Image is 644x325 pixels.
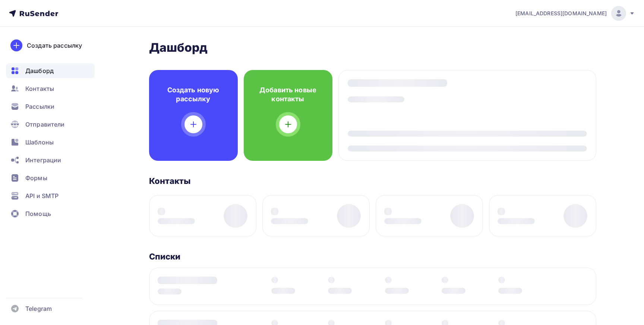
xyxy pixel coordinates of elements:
span: Отправители [25,120,65,129]
span: Помощь [25,209,51,218]
h3: Контакты [149,176,191,186]
h4: Добавить новые контакты [256,86,321,103]
div: Создать рассылку [27,41,82,50]
a: Контакты [6,81,95,96]
span: Шаблоны [25,138,54,147]
a: Формы [6,171,95,185]
a: [EMAIL_ADDRESS][DOMAIN_NAME] [515,6,635,21]
span: Интеграции [25,156,61,165]
h4: Создать новую рассылку [161,86,226,103]
a: Рассылки [6,99,95,114]
span: [EMAIL_ADDRESS][DOMAIN_NAME] [515,10,607,17]
span: Формы [25,173,47,182]
h2: Дашборд [149,40,596,55]
a: Дашборд [6,63,95,78]
span: Контакты [25,84,54,93]
span: Рассылки [25,102,54,111]
span: Telegram [25,304,52,313]
h3: Списки [149,251,181,262]
a: Шаблоны [6,135,95,150]
span: API и SMTP [25,191,59,200]
span: Дашборд [25,66,54,75]
a: Отправители [6,117,95,132]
